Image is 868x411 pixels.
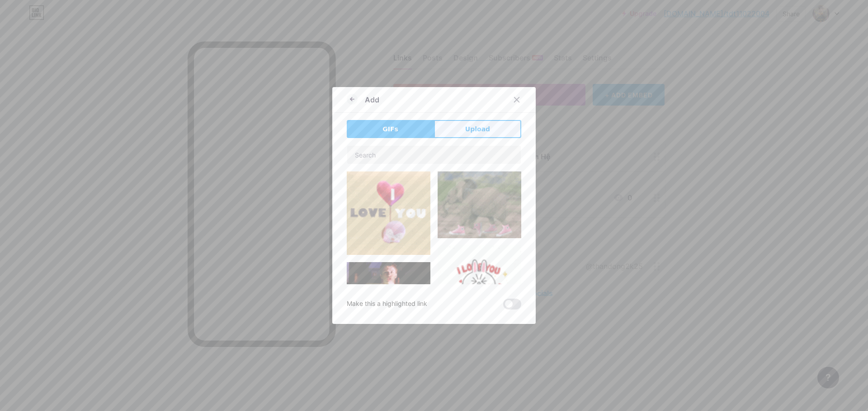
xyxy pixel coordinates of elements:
button: GIFs [347,120,434,138]
span: Upload [465,125,490,134]
div: Make this a highlighted link [347,299,427,309]
img: Gihpy [438,171,521,238]
span: GIFs [382,125,398,134]
img: Gihpy [347,262,430,302]
div: Add [365,94,379,105]
img: Gihpy [347,171,430,255]
input: Search [347,146,521,164]
img: Gihpy [438,245,521,317]
button: Upload [434,120,521,138]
